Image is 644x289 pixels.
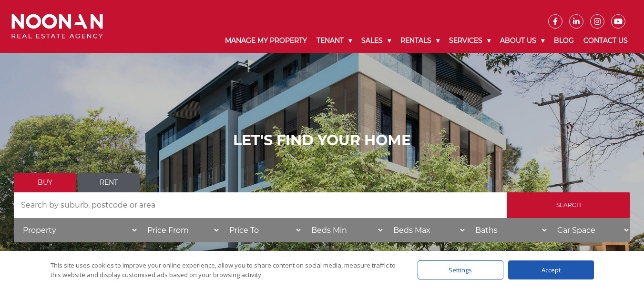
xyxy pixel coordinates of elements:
a: Buy [14,173,76,192]
h1: LET'S FIND YOUR HOME [14,132,630,149]
a: About Us [495,29,549,53]
input: Search by suburb, postcode or area [14,192,507,218]
div: This site uses cookies to improve your online experience, allow you to share content on social me... [51,260,399,279]
div: Accept [508,260,594,279]
a: Rentals [396,29,444,53]
input: Search [507,192,630,218]
div: Settings [418,260,503,279]
a: Contact Us [579,29,633,53]
img: Noonan Real Estate Agency [11,14,103,39]
a: Rent [78,173,140,192]
a: Blog [549,29,579,53]
a: Services [444,29,495,53]
a: Tenant [312,29,357,53]
a: Manage My Property [220,29,312,53]
a: Sales [357,29,396,53]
